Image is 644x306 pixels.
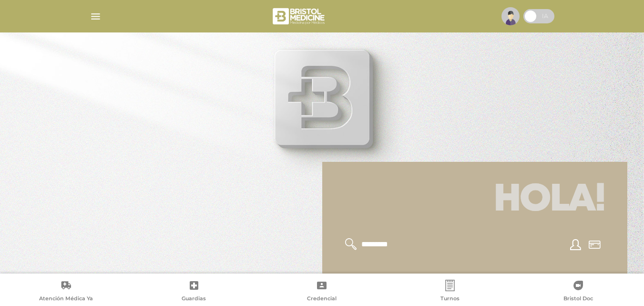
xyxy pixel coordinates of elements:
[514,280,642,304] a: Bristol Doc
[501,7,520,25] img: profile-placeholder.svg
[130,280,258,304] a: Guardias
[563,295,593,304] span: Bristol Doc
[90,11,102,22] img: Cober_menu-lines-white.svg
[182,295,206,304] span: Guardias
[386,280,514,304] a: Turnos
[2,280,130,304] a: Atención Médica Ya
[334,173,616,227] h1: Hola!
[39,295,93,304] span: Atención Médica Ya
[258,280,386,304] a: Credencial
[271,5,328,28] img: bristol-medicine-blanco.png
[440,295,460,304] span: Turnos
[307,295,337,304] span: Credencial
